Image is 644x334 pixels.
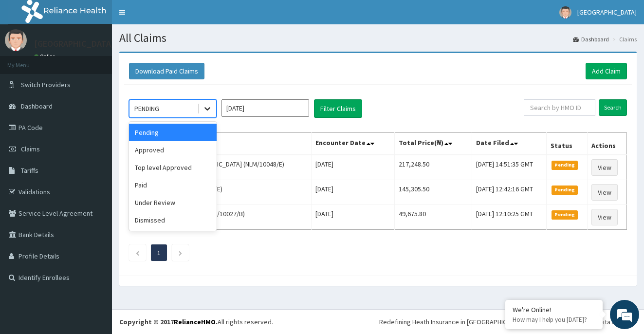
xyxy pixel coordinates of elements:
[129,194,217,211] div: Under Review
[21,145,40,153] span: Claims
[314,99,362,118] button: Filter Claims
[5,29,27,51] img: User Image
[129,180,312,205] td: [PERSON_NAME] (AEN/10093/E)
[21,80,71,89] span: Switch Providers
[394,133,472,155] th: Total Price(₦)
[513,315,595,324] p: How may I help you today?
[577,8,637,17] span: [GEOGRAPHIC_DATA]
[174,317,216,326] a: RelianceHMO
[21,102,53,111] span: Dashboard
[119,317,218,326] strong: Copyright © 2017 .
[587,133,626,155] th: Actions
[591,184,618,201] a: View
[129,133,312,155] th: Name
[591,209,618,225] a: View
[129,141,217,159] div: Approved
[135,248,140,257] a: Previous page
[394,205,472,230] td: 49,675.80
[311,205,394,230] td: [DATE]
[472,180,546,205] td: [DATE] 12:42:16 GMT
[129,63,204,79] button: Download Paid Claims
[472,133,546,155] th: Date Filed
[591,159,618,176] a: View
[559,6,571,19] img: User Image
[552,186,578,194] span: Pending
[394,180,472,205] td: 145,305.50
[472,205,546,230] td: [DATE] 12:10:25 GMT
[129,155,312,180] td: [PERSON_NAME]-[GEOGRAPHIC_DATA] (NLM/10048/E)
[311,180,394,205] td: [DATE]
[586,63,627,79] a: Add Claim
[157,248,161,257] a: Page 1 is your current page
[21,166,38,175] span: Tariffs
[311,155,394,180] td: [DATE]
[112,309,644,334] footer: All rights reserved.
[552,161,578,169] span: Pending
[129,205,312,230] td: Prince-[PERSON_NAME] (RSM/10027/B)
[129,176,217,194] div: Paid
[119,32,637,44] h1: All Claims
[178,248,183,257] a: Next page
[129,211,217,229] div: Dismissed
[311,133,394,155] th: Encounter Date
[524,99,595,116] input: Search by HMO ID
[472,155,546,180] td: [DATE] 14:51:35 GMT
[129,159,217,176] div: Top level Approved
[134,104,159,113] div: PENDING
[552,210,578,219] span: Pending
[546,133,587,155] th: Status
[221,99,309,117] input: Select Month and Year
[394,155,472,180] td: 217,248.50
[34,39,114,48] p: [GEOGRAPHIC_DATA]
[573,35,609,43] a: Dashboard
[513,305,595,314] div: We're Online!
[599,99,627,116] input: Search
[379,317,637,327] div: Redefining Heath Insurance in [GEOGRAPHIC_DATA] using Telemedicine and Data Science!
[610,35,637,43] li: Claims
[129,124,217,141] div: Pending
[34,53,57,60] a: Online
